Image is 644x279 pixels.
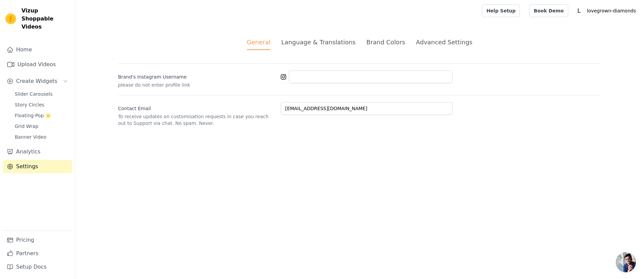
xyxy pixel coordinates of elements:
[584,5,639,17] p: lovegrown-diamonds
[3,233,72,247] a: Pricing
[247,38,271,50] div: General
[15,123,38,130] span: Grid Wrap
[616,252,636,272] a: Open chat
[3,160,72,173] a: Settings
[118,82,275,88] p: please do not enter profile link
[281,38,356,47] div: Language & Translations
[11,111,72,120] a: Floating-Pop ⭐
[21,7,69,31] span: Vizup Shoppable Videos
[5,13,16,24] img: Vizup
[416,38,472,47] div: Advanced Settings
[3,43,72,56] a: Home
[118,102,275,112] label: Contact Email
[16,77,57,85] span: Create Widgets
[15,134,46,140] span: Banner Video
[11,100,72,109] a: Story Circles
[366,38,405,47] div: Brand Colors
[529,4,568,17] a: Book Demo
[482,4,520,17] a: Help Setup
[15,91,53,97] span: Slider Carousels
[11,132,72,142] a: Banner Video
[574,5,639,17] button: L lovegrown-diamonds
[577,7,581,14] text: L
[15,112,51,119] span: Floating-Pop ⭐
[3,145,72,158] a: Analytics
[3,75,72,88] button: Create Widgets
[3,247,72,260] a: Partners
[11,89,72,99] a: Slider Carousels
[11,122,72,131] a: Grid Wrap
[118,71,275,80] label: Brand's Instagram Username
[15,101,44,108] span: Story Circles
[118,113,275,127] p: To receive updates on customisation requests in case you reach out to Support via chat. No spam. ...
[3,58,72,71] a: Upload Videos
[3,260,72,274] a: Setup Docs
